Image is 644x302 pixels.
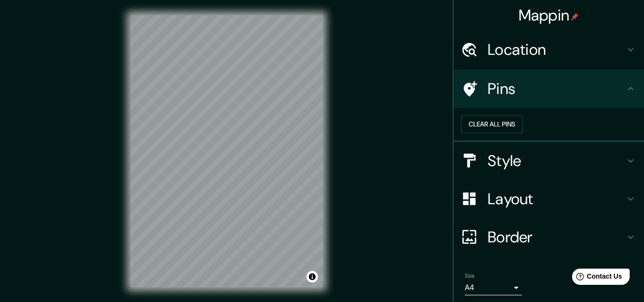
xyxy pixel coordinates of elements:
h4: Location [488,40,625,59]
h4: Mappin [519,6,579,25]
img: pin-icon.png [571,13,579,21]
iframe: Help widget launcher [559,265,634,292]
h4: Border [488,228,625,247]
canvas: Map [131,15,323,287]
h4: Style [488,151,625,170]
label: Size [465,271,475,280]
h4: Pins [488,79,625,98]
h4: Layout [488,189,625,208]
div: Layout [453,180,644,218]
button: Clear all pins [461,115,523,133]
div: Pins [453,70,644,108]
button: Toggle attribution [307,271,318,282]
div: A4 [465,280,522,295]
div: Border [453,218,644,256]
div: Location [453,31,644,69]
div: Style [453,142,644,180]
